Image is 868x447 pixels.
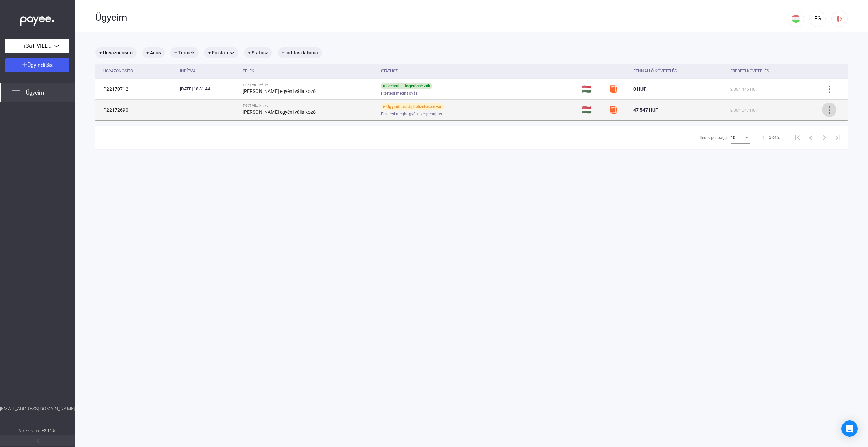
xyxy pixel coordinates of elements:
div: 1 – 2 of 2 [762,133,780,142]
div: TiGáT VILL Kft. vs [243,83,375,87]
div: Indítva [180,67,237,75]
img: szamlazzhu-mini [609,106,617,114]
div: Indítva [180,67,196,75]
div: Eredeti követelés [730,67,814,75]
img: arrow-double-left-grey.svg [35,439,39,443]
td: 🇭🇺 [579,79,606,99]
div: Ügyazonosító [103,67,133,75]
div: Items per page: [700,134,728,142]
mat-chip: + Státusz [244,47,272,58]
button: more-blue [822,103,836,117]
span: 47 547 HUF [633,107,658,113]
img: szamlazzhu-mini [609,85,617,93]
div: TiGáT VILL Kft. vs [243,104,375,108]
div: Fennálló követelés [633,67,677,75]
mat-chip: + Adós [142,47,165,58]
button: Next page [818,131,831,144]
span: Fizetési meghagyás - végrehajtás [381,110,442,118]
td: P22170712 [95,79,177,99]
img: list.svg [12,89,20,97]
div: Ügyeim [95,12,788,23]
span: 2 004 446 HUF [730,87,758,92]
mat-chip: + Termék [170,47,199,58]
td: 🇭🇺 [579,100,606,120]
strong: v2.11.5 [42,428,56,433]
button: FG [809,11,826,27]
div: FG [812,15,823,23]
img: logout-red [836,15,843,22]
div: Ügyazonosító [103,67,174,75]
mat-chip: + Indítás dátuma [278,47,322,58]
button: First page [790,131,804,144]
div: Ügyindítási díj befizetésére vár [381,103,444,110]
button: more-blue [822,82,836,96]
strong: [PERSON_NAME] egyéni vállalkozó [243,88,316,94]
span: 2 004 047 HUF [730,108,758,113]
div: Fennálló követelés [633,67,725,75]
button: TiGáT VILL Kft. [5,39,69,53]
button: Previous page [804,131,818,144]
strong: [PERSON_NAME] egyéni vállalkozó [243,109,316,115]
div: Felek [243,67,254,75]
th: Státusz [378,64,579,79]
mat-chip: + Ügyazonosító [95,47,137,58]
span: 10 [731,135,735,140]
mat-chip: + Fő státusz [204,47,238,58]
span: Fizetési meghagyás [381,89,418,97]
div: Lezárult | Jogerőssé vált [381,83,432,89]
span: Ügyindítás [27,62,53,68]
div: Eredeti követelés [730,67,769,75]
button: HU [788,11,804,27]
img: plus-white.svg [22,62,27,67]
img: HU [792,15,800,23]
button: logout-red [831,11,848,27]
button: Last page [831,131,845,144]
div: [DATE] 18:31:44 [180,86,237,93]
img: more-blue [826,106,833,114]
mat-select: Items per page: [731,133,750,142]
img: more-blue [826,86,833,93]
img: white-payee-white-dot.svg [20,13,54,27]
span: Ügyeim [26,89,44,97]
div: Felek [243,67,375,75]
div: Open Intercom Messenger [841,420,858,437]
span: 0 HUF [633,86,646,92]
span: TiGáT VILL Kft. [20,42,54,50]
td: P22172690 [95,100,177,120]
button: Ügyindítás [5,58,69,72]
